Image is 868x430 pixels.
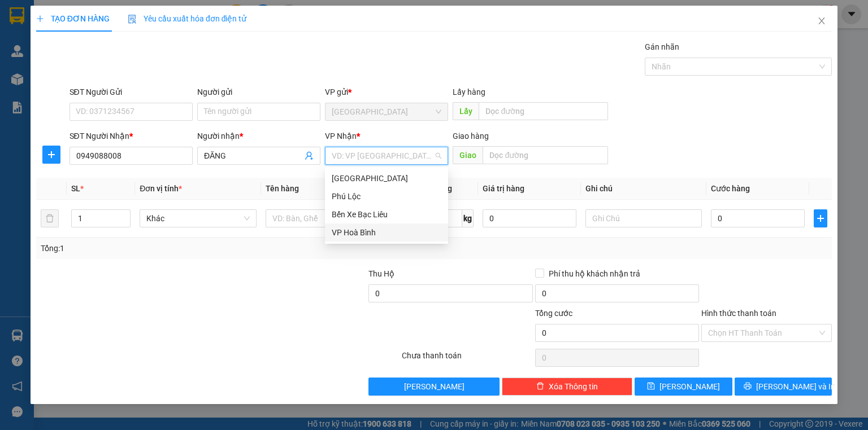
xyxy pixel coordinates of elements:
[544,267,645,280] span: Phí thu hộ khách nhận trả
[325,131,357,141] span: VP Nhận
[197,86,320,98] div: Người gửi
[36,15,44,23] span: plus
[659,380,720,393] span: [PERSON_NAME]
[549,380,598,393] span: Xóa Thông tin
[453,102,479,120] span: Lấy
[453,131,489,141] span: Giao hàng
[817,16,826,25] span: close
[325,187,448,205] div: Phú Lộc
[305,151,314,160] span: user-add
[70,86,193,98] div: SĐT Người Gửi
[325,86,448,98] div: VP gửi
[483,146,608,164] input: Dọc đường
[756,380,835,393] span: [PERSON_NAME] và In
[332,103,441,120] span: Sài Gòn
[536,382,544,391] span: delete
[502,378,632,396] button: deleteXóa Thông tin
[711,184,750,193] span: Cước hàng
[42,146,60,164] button: plus
[735,378,832,396] button: printer[PERSON_NAME] và In
[325,205,448,223] div: Bến Xe Bạc Liêu
[635,378,732,396] button: save[PERSON_NAME]
[41,242,336,255] div: Tổng: 1
[332,208,441,221] div: Bến Xe Bạc Liêu
[368,269,394,278] span: Thu Hộ
[483,184,524,193] span: Giá trị hàng
[479,102,608,120] input: Dọc đường
[645,42,679,51] label: Gán nhãn
[814,209,827,227] button: plus
[70,130,193,142] div: SĐT Người Nhận
[647,382,655,391] span: save
[483,209,576,227] input: 0
[43,150,60,159] span: plus
[325,223,448,242] div: VP Hoà Bình
[581,178,706,200] th: Ghi chú
[266,184,299,193] span: Tên hàng
[128,15,137,24] img: icon
[453,146,483,164] span: Giao
[41,209,59,227] button: delete
[325,169,448,187] div: Sài Gòn
[128,14,247,23] span: Yêu cầu xuất hóa đơn điện tử
[585,209,702,227] input: Ghi Chú
[71,184,80,193] span: SL
[814,214,827,223] span: plus
[535,309,572,318] span: Tổng cước
[332,172,441,185] div: [GEOGRAPHIC_DATA]
[36,14,110,23] span: TẠO ĐƠN HÀNG
[197,130,320,142] div: Người nhận
[462,209,474,227] span: kg
[404,380,465,393] span: [PERSON_NAME]
[401,349,533,369] div: Chưa thanh toán
[744,382,752,391] span: printer
[266,209,382,227] input: VD: Bàn, Ghế
[453,87,485,96] span: Lấy hàng
[368,378,499,396] button: [PERSON_NAME]
[332,190,441,203] div: Phú Lộc
[146,210,249,227] span: Khác
[701,309,776,318] label: Hình thức thanh toán
[140,184,182,193] span: Đơn vị tính
[332,226,441,239] div: VP Hoà Bình
[806,6,837,37] button: Close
